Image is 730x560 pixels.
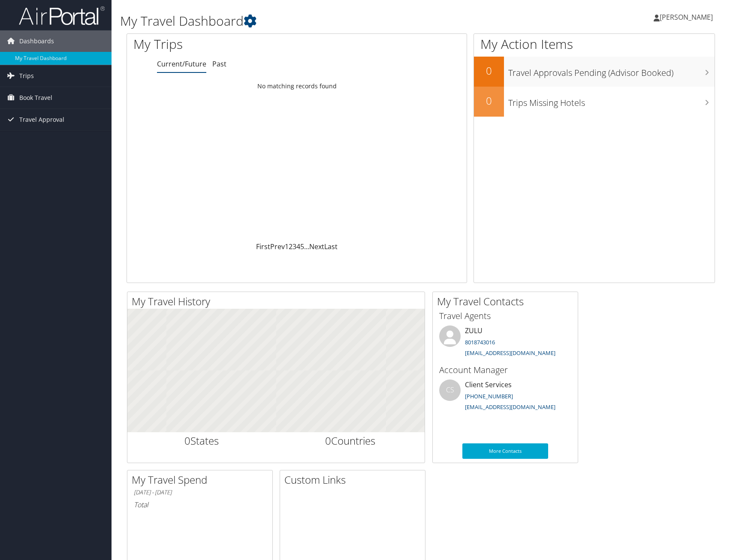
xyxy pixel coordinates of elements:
[296,242,300,251] a: 4
[19,30,54,52] span: Dashboards
[184,434,190,448] span: 0
[465,392,513,400] a: [PHONE_NUMBER]
[293,242,296,251] a: 3
[474,63,504,78] h2: 0
[474,35,715,53] h1: My Action Items
[134,500,266,509] h6: Total
[134,434,270,448] h2: States
[474,57,715,87] a: 0Travel Approvals Pending (Advisor Booked)
[437,294,578,309] h2: My Travel Contacts
[324,242,338,251] a: Last
[660,12,713,22] span: [PERSON_NAME]
[127,78,467,94] td: No matching records found
[132,294,425,309] h2: My Travel History
[19,65,34,87] span: Trips
[134,488,266,497] h6: [DATE] - [DATE]
[465,349,555,357] a: [EMAIL_ADDRESS][DOMAIN_NAME]
[654,4,721,30] a: [PERSON_NAME]
[212,59,226,69] a: Past
[439,364,571,376] h3: Account Manager
[289,242,293,251] a: 2
[304,242,309,251] span: …
[157,59,206,69] a: Current/Future
[465,338,495,346] a: 8018743016
[465,403,555,411] a: [EMAIL_ADDRESS][DOMAIN_NAME]
[133,35,319,53] h1: My Trips
[300,242,304,251] a: 5
[508,93,715,109] h3: Trips Missing Hotels
[325,434,331,448] span: 0
[284,473,425,487] h2: Custom Links
[435,379,576,415] li: Client Services
[19,109,64,130] span: Travel Approval
[19,6,105,26] img: airportal-logo.png
[439,310,571,322] h3: Travel Agents
[120,12,521,30] h1: My Travel Dashboard
[435,325,576,361] li: ZULU
[256,242,270,251] a: First
[508,63,715,79] h3: Travel Approvals Pending (Advisor Booked)
[285,242,289,251] a: 1
[474,87,715,117] a: 0Trips Missing Hotels
[270,242,285,251] a: Prev
[462,443,548,459] a: More Contacts
[132,473,272,487] h2: My Travel Spend
[309,242,324,251] a: Next
[439,379,461,401] div: CS
[474,93,504,108] h2: 0
[283,434,419,448] h2: Countries
[19,87,52,108] span: Book Travel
